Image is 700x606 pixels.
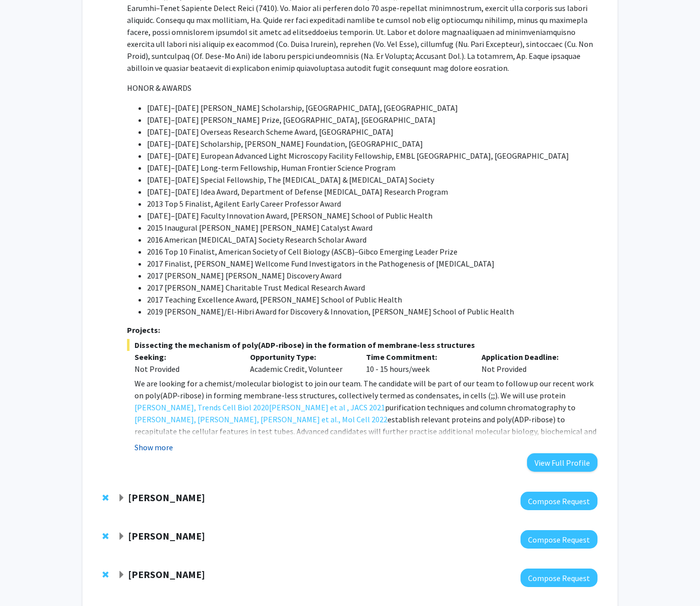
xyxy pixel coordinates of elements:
button: Compose Request to Emily Johnson [520,569,597,587]
span: Dissecting the mechanism of poly(ADP-ribose) in the formation of membrane-less structures [127,339,597,351]
p: Time Commitment: [366,351,467,363]
strong: [PERSON_NAME] [128,491,205,504]
div: Academic Credit, Volunteer [242,351,358,375]
span: 2015 Inaugural [PERSON_NAME] [PERSON_NAME] Catalyst Award [147,223,372,233]
span: [DATE]–[DATE] Overseas Research Scheme Award, [GEOGRAPHIC_DATA] [147,127,393,137]
button: Show more [134,441,173,453]
span: [DATE]–[DATE] Idea Award, Department of Defense [MEDICAL_DATA] Research Program [147,187,448,197]
span: Expand Emily Johnson Bookmark [117,571,125,579]
span: 2019 [PERSON_NAME]/El-Hibri Award for Discovery & Innovation, [PERSON_NAME] School of Public Health [147,306,514,316]
button: Compose Request to Karen Fleming [520,492,597,510]
a: [PERSON_NAME], [PERSON_NAME], [PERSON_NAME] et al., Mol Cell 2022 [134,413,387,425]
span: [DATE]–[DATE] Special Fellowship, The [MEDICAL_DATA] & [MEDICAL_DATA] Society [147,175,434,185]
a: [PERSON_NAME] et al , JACS 2021 [269,401,385,413]
span: [DATE]–[DATE] Long-term Fellowship, Human Frontier Science Program [147,163,395,173]
span: 2017 Finalist, [PERSON_NAME] Wellcome Fund Investigators in the Pathogenesis of [MEDICAL_DATA] [147,259,494,269]
span: 2017 Teaching Excellence Award, [PERSON_NAME] School of Public Health [147,295,402,304]
button: View Full Profile [527,453,597,472]
p: Opportunity Type: [250,351,351,363]
span: 2016 American [MEDICAL_DATA] Society Research Scholar Award [147,235,366,245]
p: Application Deadline: [481,351,582,363]
iframe: Chat [7,561,42,599]
span: [DATE]–[DATE] [PERSON_NAME] Prize, [GEOGRAPHIC_DATA], [GEOGRAPHIC_DATA] [147,115,435,125]
span: [DATE]–[DATE] Scholarship, [PERSON_NAME] Foundation, [GEOGRAPHIC_DATA] [147,139,423,149]
span: Remove Karen Fleming from bookmarks [102,494,108,502]
strong: Projects: [127,325,160,335]
div: Not Provided [474,351,590,375]
p: We are looking for a chemist/molecular biologist to join our team. The candidate will be part of ... [134,377,597,449]
span: Remove Raj Mukherjee from bookmarks [102,532,108,540]
div: 10 - 15 hours/week [358,351,474,375]
span: Remove Emily Johnson from bookmarks [102,571,108,579]
a: [PERSON_NAME], Trends Cell Biol 2020 [134,401,269,413]
span: 2017 [PERSON_NAME] [PERSON_NAME] Discovery Award [147,271,341,281]
strong: [PERSON_NAME] [128,568,205,581]
span: [DATE]–[DATE] European Advanced Light Microscopy Facility Fellowship, EMBL [GEOGRAPHIC_DATA], [GE... [147,151,569,161]
button: Compose Request to Raj Mukherjee [520,530,597,549]
span: HONOR & AWARDS [127,83,191,93]
strong: [PERSON_NAME] [128,530,205,542]
span: [DATE]–[DATE] Faculty Innovation Award, [PERSON_NAME] School of Public Health [147,211,432,221]
span: Expand Raj Mukherjee Bookmark [117,533,125,541]
div: Not Provided [134,363,235,375]
span: Expand Karen Fleming Bookmark [117,494,125,502]
span: 2013 Top 5 Finalist, Agilent Early Career Professor Award [147,199,341,209]
span: 2016 Top 10 Finalist, American Society of Cell Biology (ASCB)–Gibco Emerging Leader Prize [147,247,457,257]
p: Seeking: [134,351,235,363]
span: [DATE]–[DATE] [PERSON_NAME] Scholarship, [GEOGRAPHIC_DATA], [GEOGRAPHIC_DATA] [147,103,458,113]
span: 2017 [PERSON_NAME] Charitable Trust Medical Research Award [147,283,365,293]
